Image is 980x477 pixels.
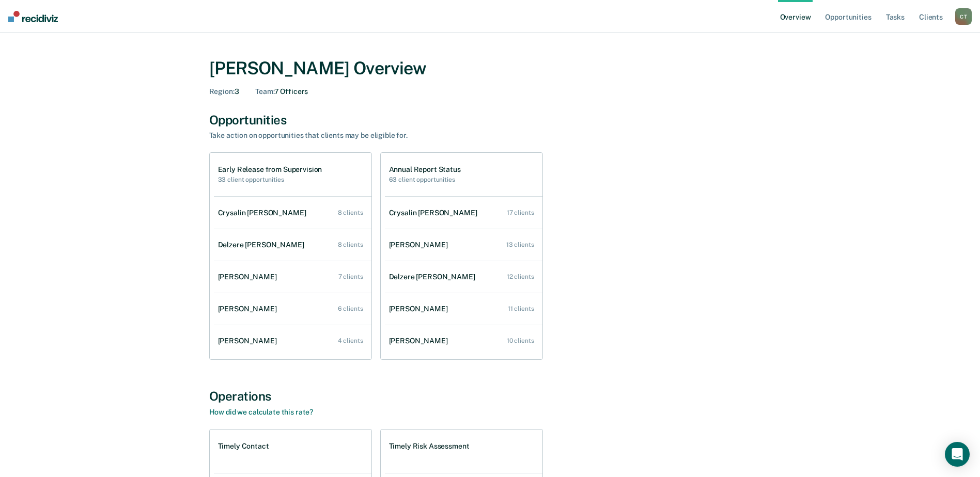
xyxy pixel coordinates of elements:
[218,241,308,249] div: Delzere [PERSON_NAME]
[506,241,534,248] div: 13 clients
[218,209,310,217] div: Crysalin [PERSON_NAME]
[214,230,371,260] a: Delzere [PERSON_NAME] 8 clients
[955,8,972,25] div: C T
[508,305,534,312] div: 11 clients
[214,326,371,356] a: [PERSON_NAME] 4 clients
[507,209,534,216] div: 17 clients
[945,442,970,467] div: Open Intercom Messenger
[255,87,308,96] div: 7 Officers
[389,241,452,249] div: [PERSON_NAME]
[507,337,534,344] div: 10 clients
[218,176,322,183] h2: 33 client opportunities
[338,209,363,216] div: 8 clients
[338,305,363,312] div: 6 clients
[338,241,363,248] div: 8 clients
[209,87,235,96] span: Region :
[385,294,542,324] a: [PERSON_NAME] 11 clients
[389,337,452,345] div: [PERSON_NAME]
[218,305,281,313] div: [PERSON_NAME]
[209,113,771,128] div: Opportunities
[218,337,281,345] div: [PERSON_NAME]
[209,389,771,404] div: Operations
[389,442,470,451] h1: Timely Risk Assessment
[255,87,274,96] span: Team :
[385,262,542,292] a: Delzere [PERSON_NAME] 12 clients
[209,131,571,140] div: Take action on opportunities that clients may be eligible for.
[385,326,542,356] a: [PERSON_NAME] 10 clients
[214,262,371,292] a: [PERSON_NAME] 7 clients
[214,294,371,324] a: [PERSON_NAME] 6 clients
[385,230,542,260] a: [PERSON_NAME] 13 clients
[214,198,371,228] a: Crysalin [PERSON_NAME] 8 clients
[389,273,479,281] div: Delzere [PERSON_NAME]
[385,198,542,228] a: Crysalin [PERSON_NAME] 17 clients
[218,273,281,281] div: [PERSON_NAME]
[338,273,363,280] div: 7 clients
[209,87,239,96] div: 3
[955,8,972,25] button: CT
[8,11,58,22] img: Recidiviz
[218,165,322,174] h1: Early Release from Supervision
[218,442,269,451] h1: Timely Contact
[209,58,771,79] div: [PERSON_NAME] Overview
[507,273,534,280] div: 12 clients
[389,305,452,313] div: [PERSON_NAME]
[389,176,461,183] h2: 63 client opportunities
[389,165,461,174] h1: Annual Report Status
[338,337,363,344] div: 4 clients
[389,209,481,217] div: Crysalin [PERSON_NAME]
[209,408,314,416] a: How did we calculate this rate?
